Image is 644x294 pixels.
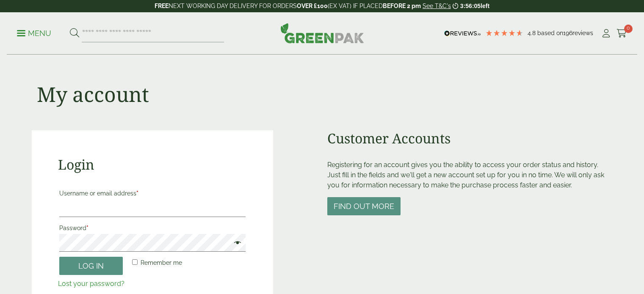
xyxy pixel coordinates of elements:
[59,222,246,234] label: Password
[17,28,51,38] p: Menu
[444,30,481,36] img: REVIEWS.io
[327,130,612,146] h2: Customer Accounts
[423,3,451,9] a: See T&C's
[485,29,523,37] div: 4.79 Stars
[327,203,401,211] a: Find out more
[563,30,572,36] span: 196
[528,30,537,36] span: 4.8
[383,3,421,9] strong: BEFORE 2 pm
[37,82,149,107] h1: My account
[460,3,481,9] span: 3:56:05
[17,28,51,37] a: Menu
[155,3,169,9] strong: FREE
[624,25,633,33] span: 0
[132,259,138,265] input: Remember me
[59,257,123,275] button: Log in
[616,29,627,38] i: Cart
[280,23,364,43] img: GreenPak Supplies
[572,30,593,36] span: reviews
[141,259,182,266] span: Remember me
[481,3,489,9] span: left
[59,187,246,199] label: Username or email address
[327,160,612,190] p: Registering for an account gives you the ability to access your order status and history. Just fi...
[58,280,124,288] a: Lost your password?
[58,157,247,173] h2: Login
[616,27,627,40] a: 0
[601,29,611,38] i: My Account
[327,197,401,215] button: Find out more
[537,30,563,36] span: Based on
[297,3,328,9] strong: OVER £100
